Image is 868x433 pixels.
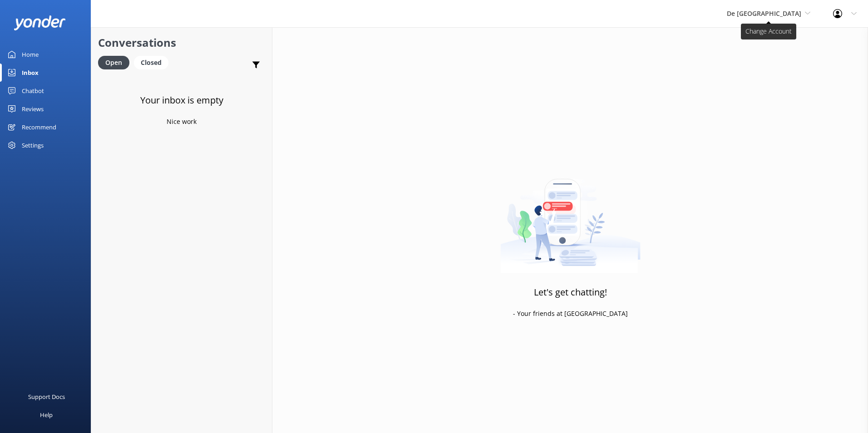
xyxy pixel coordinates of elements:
a: Open [98,57,134,67]
span: De [GEOGRAPHIC_DATA] [727,9,801,18]
img: artwork of a man stealing a conversation from at giant smartphone [500,160,641,273]
div: Home [22,45,39,64]
h2: Conversations [98,34,265,51]
div: Inbox [22,64,39,82]
p: - Your friends at [GEOGRAPHIC_DATA] [513,309,628,319]
div: Chatbot [22,82,44,100]
h3: Your inbox is empty [140,93,223,108]
p: Nice work [167,117,197,127]
div: Help [40,406,53,424]
div: Support Docs [28,388,65,406]
div: Reviews [22,100,44,118]
img: yonder-white-logo.png [14,15,66,30]
div: Settings [22,136,44,154]
div: Closed [134,56,168,69]
a: Closed [134,57,173,67]
div: Recommend [22,118,56,136]
h3: Let's get chatting! [534,285,607,300]
div: Open [98,56,129,69]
